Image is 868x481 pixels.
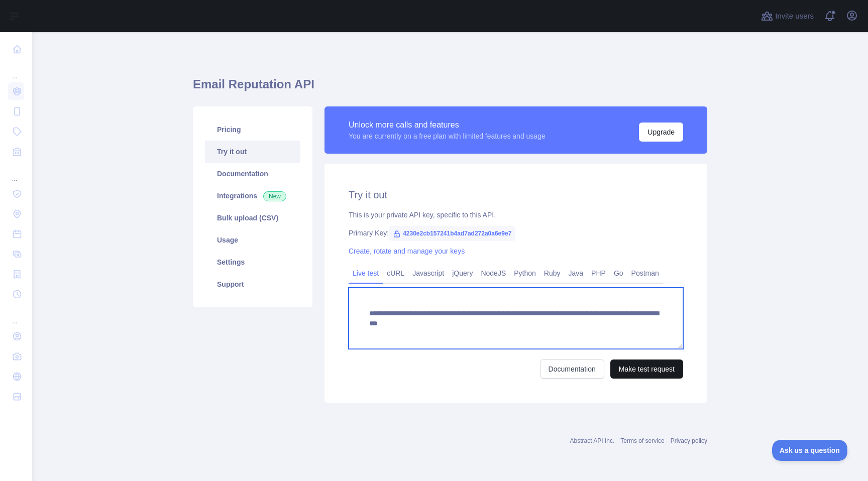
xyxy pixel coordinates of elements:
a: Go [610,265,627,281]
a: Documentation [205,163,300,185]
a: Privacy policy [671,437,707,444]
a: jQuery [448,265,477,281]
div: Unlock more calls and features [349,119,546,131]
span: New [263,191,286,201]
a: cURL [383,265,408,281]
a: Javascript [408,265,448,281]
a: Pricing [205,118,300,141]
a: Java [565,265,588,281]
h2: Try it out [349,188,683,202]
a: Try it out [205,141,300,163]
div: This is your private API key, specific to this API. [349,210,683,220]
span: Invite users [775,11,814,22]
button: Invite users [759,8,816,24]
a: Postman [627,265,663,281]
a: NodeJS [477,265,510,281]
div: ... [8,60,24,80]
a: Python [510,265,540,281]
a: Settings [205,251,300,273]
div: ... [8,163,24,183]
a: Integrations New [205,185,300,207]
div: You are currently on a free plan with limited features and usage [349,131,546,141]
a: Bulk upload (CSV) [205,207,300,229]
h1: Email Reputation API [193,76,707,100]
a: PHP [587,265,610,281]
a: Terms of service [620,437,664,444]
div: ... [8,305,24,325]
a: Create, rotate and manage your keys [349,247,465,255]
a: Abstract API Inc. [570,437,615,444]
div: Primary Key: [349,228,683,238]
button: Upgrade [639,123,683,142]
a: Usage [205,229,300,251]
iframe: Toggle Customer Support [772,440,848,461]
a: Live test [349,265,383,281]
a: Ruby [540,265,565,281]
span: 4230e2cb157241b4ad7ad272a0a6e9e7 [389,226,515,241]
a: Support [205,273,300,295]
button: Make test request [610,359,683,379]
a: Documentation [540,359,604,379]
